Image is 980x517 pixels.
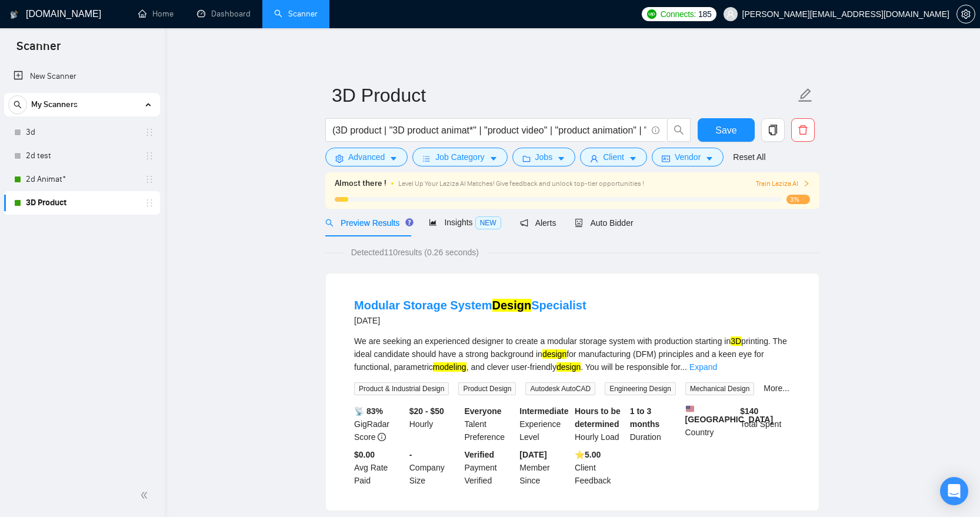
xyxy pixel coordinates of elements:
[354,313,586,328] div: [DATE]
[803,180,810,187] span: right
[575,406,621,429] b: Hours to be determined
[590,154,598,163] span: user
[689,362,717,372] a: Expand
[389,154,398,163] span: caret-down
[352,448,407,487] div: Avg Rate Paid
[605,382,676,395] span: Engineering Design
[404,217,415,228] div: Tooltip anchor
[465,406,502,416] b: Everyone
[517,448,572,487] div: Member Since
[525,382,595,395] span: Autodesk AutoCAD
[519,450,546,459] b: [DATE]
[668,125,690,135] span: search
[662,154,670,163] span: idcard
[433,362,466,372] mark: modeling
[512,148,576,166] button: folderJobscaret-down
[429,218,501,227] span: Insights
[332,81,795,110] input: Scanner name...
[956,5,975,24] button: setting
[332,123,646,138] input: Search Freelance Jobs...
[325,218,410,228] span: Preview Results
[138,9,174,19] a: homeHome
[535,151,553,164] span: Jobs
[542,349,566,359] mark: design
[422,154,431,163] span: bars
[761,118,785,142] button: copy
[517,405,572,443] div: Experience Level
[520,218,556,228] span: Alerts
[354,335,791,373] div: We are seeking an experienced designer to create a modular storage system with production startin...
[698,8,711,21] span: 185
[462,448,518,487] div: Payment Verified
[354,382,449,395] span: Product & Industrial Design
[26,121,138,144] a: 3d
[630,406,660,429] b: 1 to 3 months
[740,406,758,416] b: $ 140
[9,101,26,109] span: search
[145,128,154,137] span: holder
[325,148,408,166] button: settingAdvancedcaret-down
[274,9,318,19] a: searchScanner
[575,219,583,227] span: robot
[762,125,784,135] span: copy
[675,151,701,164] span: Vendor
[325,219,334,227] span: search
[492,299,532,312] mark: Design
[764,383,789,393] a: More...
[26,144,138,168] a: 2d test
[603,151,624,164] span: Client
[522,154,531,163] span: folder
[557,154,565,163] span: caret-down
[575,218,633,228] span: Auto Bidder
[140,489,152,501] span: double-left
[352,405,407,443] div: GigRadar Score
[715,123,736,138] span: Save
[791,118,815,142] button: delete
[458,382,516,395] span: Product Design
[580,148,647,166] button: userClientcaret-down
[407,405,462,443] div: Hourly
[409,450,412,459] b: -
[407,448,462,487] div: Company Size
[335,154,344,163] span: setting
[335,177,386,190] span: Almost there !
[686,405,694,413] img: 🇺🇸
[575,450,601,459] b: ⭐️ 5.00
[661,8,696,21] span: Connects:
[145,198,154,208] span: holder
[798,88,813,103] span: edit
[462,405,518,443] div: Talent Preference
[556,362,581,372] mark: design
[738,405,793,443] div: Total Spent
[412,148,507,166] button: barsJob Categorycaret-down
[354,450,375,459] b: $0.00
[957,9,975,19] span: setting
[14,65,151,88] a: New Scanner
[733,151,765,164] a: Reset All
[731,336,741,346] mark: 3D
[10,5,18,24] img: logo
[4,93,160,215] li: My Scanners
[475,216,501,229] span: NEW
[489,154,498,163] span: caret-down
[647,9,656,19] img: upwork-logo.png
[8,95,27,114] button: search
[680,362,687,372] span: ...
[429,218,437,226] span: area-chart
[786,195,810,204] span: 3%
[652,148,724,166] button: idcardVendorcaret-down
[378,433,386,441] span: info-circle
[705,154,714,163] span: caret-down
[520,219,528,227] span: notification
[792,125,814,135] span: delete
[145,175,154,184] span: holder
[31,93,78,116] span: My Scanners
[940,477,968,505] div: Open Intercom Messenger
[197,9,251,19] a: dashboardDashboard
[145,151,154,161] span: holder
[956,9,975,19] a: setting
[628,405,683,443] div: Duration
[667,118,691,142] button: search
[26,168,138,191] a: 2d Animat*
[652,126,659,134] span: info-circle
